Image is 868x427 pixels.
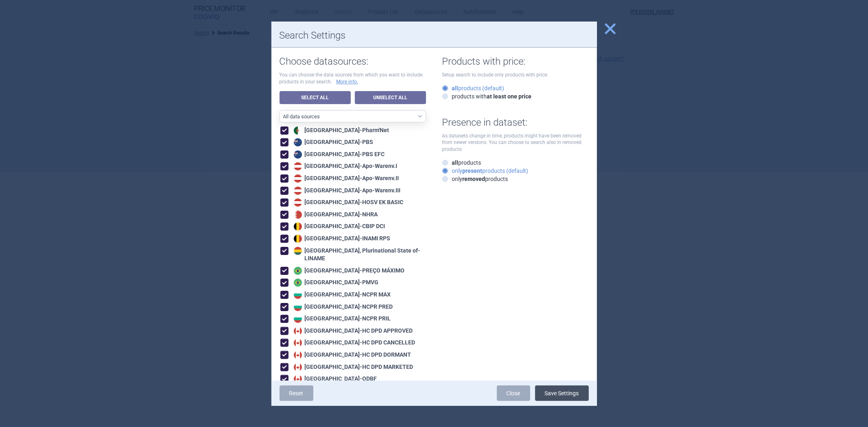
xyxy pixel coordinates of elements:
[294,351,302,359] img: Canada
[292,162,398,170] div: [GEOGRAPHIC_DATA] - Apo-Warenv.I
[280,56,426,68] h1: Choose datasources:
[292,315,391,323] div: [GEOGRAPHIC_DATA] - NCPR PRIL
[294,126,302,135] img: Algeria
[292,211,378,219] div: [GEOGRAPHIC_DATA] - NHRA
[294,279,302,287] img: Brazil
[294,211,302,219] img: Bahrain
[294,303,302,311] img: Bulgaria
[442,175,508,183] label: only products
[463,168,483,174] strong: present
[294,174,302,183] img: Austria
[294,339,302,347] img: Canada
[292,267,405,275] div: [GEOGRAPHIC_DATA] - PREÇO MÁXIMO
[294,150,302,159] img: Australia
[294,198,302,207] img: Austria
[292,222,385,231] div: [GEOGRAPHIC_DATA] - CBIP DCI
[442,167,529,175] label: only products (default)
[292,235,391,243] div: [GEOGRAPHIC_DATA] - INAMI RPS
[292,198,404,207] div: [GEOGRAPHIC_DATA] - HOSV EK BASIC
[294,187,302,195] img: Austria
[294,375,302,383] img: Canada
[294,138,302,146] img: Australia
[292,363,413,371] div: [GEOGRAPHIC_DATA] - HC DPD MARKETED
[294,247,302,255] img: Bolivia, Plurinational State of
[442,117,589,129] h1: Presence in dataset:
[442,72,589,78] p: Setup search to include only products with price:
[292,291,391,299] div: [GEOGRAPHIC_DATA] - NCPR MAX
[337,78,359,85] a: More info.
[292,187,401,195] div: [GEOGRAPHIC_DATA] - Apo-Warenv.III
[292,351,411,359] div: [GEOGRAPHIC_DATA] - HC DPD DORMANT
[452,85,459,91] strong: all
[292,138,374,146] div: [GEOGRAPHIC_DATA] - PBS
[535,386,589,401] button: Save Settings
[294,363,302,371] img: Canada
[452,159,459,166] strong: all
[294,222,302,231] img: Belgium
[442,56,589,68] h1: Products with price:
[463,176,485,182] strong: removed
[497,386,530,401] a: Close
[292,375,377,383] div: [GEOGRAPHIC_DATA] - ODBF
[292,174,399,183] div: [GEOGRAPHIC_DATA] - Apo-Warenv.II
[292,279,379,287] div: [GEOGRAPHIC_DATA] - PMVG
[442,133,589,153] p: As datasets change in time, products might have been removed from newer versions. You can choose ...
[294,327,302,335] img: Canada
[292,327,413,335] div: [GEOGRAPHIC_DATA] - HC DPD APPROVED
[442,84,505,92] label: products (default)
[292,150,385,159] div: [GEOGRAPHIC_DATA] - PBS EFC
[355,91,426,104] a: Unselect All
[294,235,302,243] img: Belgium
[294,162,302,170] img: Austria
[292,339,415,347] div: [GEOGRAPHIC_DATA] - HC DPD CANCELLED
[292,126,389,135] div: [GEOGRAPHIC_DATA] - Pharm'Net
[280,72,426,85] p: You can choose the data sources from which you want to include products in your search.
[294,267,302,275] img: Brazil
[280,30,589,41] h1: Search Settings
[487,93,532,100] strong: at least one price
[442,159,481,167] label: products
[442,92,532,100] label: products with
[294,291,302,299] img: Bulgaria
[280,386,313,401] a: Reset
[294,315,302,323] img: Bulgaria
[280,91,351,104] a: Select All
[292,303,393,311] div: [GEOGRAPHIC_DATA] - NCPR PRED
[292,247,426,263] div: [GEOGRAPHIC_DATA], Plurinational State of - LINAME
